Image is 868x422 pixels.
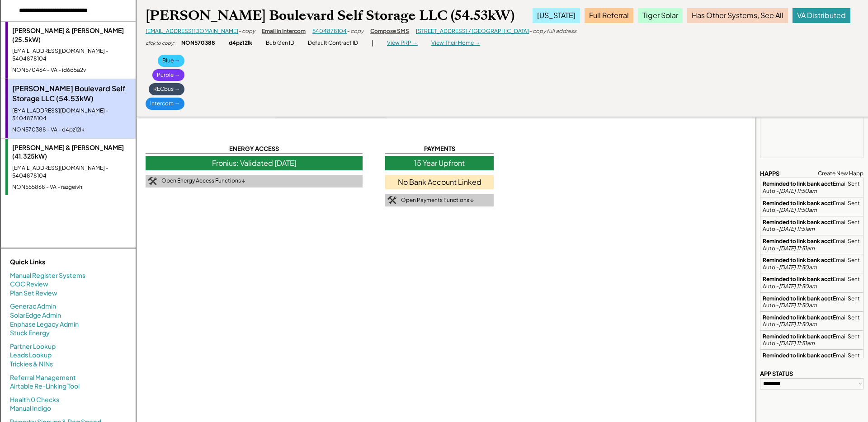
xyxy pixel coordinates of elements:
[763,238,833,244] strong: Reminded to link bank acct
[431,39,480,47] div: View Their Home →
[779,340,815,347] em: [DATE] 11:51am
[370,28,409,35] div: Compose SMS
[779,321,817,328] em: [DATE] 11:50am
[146,28,238,34] a: [EMAIL_ADDRESS][DOMAIN_NAME]
[763,180,833,187] strong: Reminded to link bank acct
[10,373,76,382] a: Referral Management
[10,320,79,329] a: Enphase Legacy Admin
[763,314,833,321] strong: Reminded to link bank acct
[533,8,580,23] div: [US_STATE]
[146,98,184,110] div: Intercom →
[763,219,861,233] div: Email Sent Auto -
[763,333,833,340] strong: Reminded to link bank acct
[10,280,48,289] a: COC Review
[385,145,494,153] div: PAYMENTS
[10,258,100,267] div: Quick Links
[12,126,131,134] div: NON570388 - VA - d4pz12lk
[12,66,131,74] div: NON570464 - VA - id6o5a2v
[779,206,817,213] em: [DATE] 11:50am
[10,289,57,298] a: Plan Set Review
[12,164,131,180] div: [EMAIL_ADDRESS][DOMAIN_NAME] - 5404878104
[10,382,80,391] a: Airtable Re-Linking Tool
[347,28,363,35] div: - copy
[146,156,363,170] div: Fronius: Validated [DATE]
[763,276,861,290] div: Email Sent Auto -
[387,39,418,47] div: View PRP →
[10,360,53,369] a: Trickies & NINs
[266,39,294,47] div: Bub Gen ID
[763,219,833,225] strong: Reminded to link bank acct
[10,395,59,404] a: Health 0 Checks
[229,39,252,47] div: d4pz12lk
[148,177,157,185] img: tool-icon.png
[152,69,184,81] div: Purple →
[401,197,474,204] div: Open Payments Functions ↓
[763,295,833,302] strong: Reminded to link bank acct
[416,28,529,34] a: [STREET_ADDRESS] / [GEOGRAPHIC_DATA]
[763,180,861,194] div: Email Sent Auto -
[779,264,817,271] em: [DATE] 11:50am
[10,302,56,311] a: Generac Admin
[12,143,131,161] div: [PERSON_NAME] & [PERSON_NAME] (41.325kW)
[763,200,833,206] strong: Reminded to link bank acct
[763,276,833,282] strong: Reminded to link bank acct
[10,404,51,413] a: Manual Indigo
[146,40,175,46] div: click to copy:
[779,188,817,194] em: [DATE] 11:50am
[149,83,184,95] div: RECbus →
[763,352,861,366] div: Email Sent Auto -
[818,170,863,178] div: Create New Happ
[638,8,683,23] div: Tiger Solar
[763,295,861,309] div: Email Sent Auto -
[12,26,131,44] div: [PERSON_NAME] & [PERSON_NAME] (25.5kW)
[793,8,850,23] div: VA Distributed
[10,311,61,320] a: SolarEdge Admin
[12,84,131,104] div: [PERSON_NAME] Boulevard Self Storage LLC (54.53kW)
[763,238,861,252] div: Email Sent Auto -
[161,177,245,185] div: Open Energy Access Functions ↓
[12,47,131,63] div: [EMAIL_ADDRESS][DOMAIN_NAME] - 5404878104
[387,196,396,204] img: tool-icon.png
[238,28,255,35] div: - copy
[312,28,347,34] a: 5404878104
[10,271,85,280] a: Manual Register Systems
[10,351,52,360] a: Leads Lookup
[763,352,833,359] strong: Reminded to link bank acct
[763,200,861,214] div: Email Sent Auto -
[763,333,861,347] div: Email Sent Auto -
[308,39,358,47] div: Default Contract ID
[12,107,131,122] div: [EMAIL_ADDRESS][DOMAIN_NAME] - 5404878104
[585,8,633,23] div: Full Referral
[146,145,363,153] div: ENERGY ACCESS
[763,314,861,328] div: Email Sent Auto -
[687,8,788,23] div: Has Other Systems, See All
[385,175,494,189] div: No Bank Account Linked
[372,38,373,47] div: |
[262,28,306,35] div: Email in Intercom
[779,245,815,252] em: [DATE] 11:51am
[10,328,50,338] a: Stuck Energy
[760,169,779,178] div: HAPPS
[12,183,131,191] div: NON555868 - VA - razgeivh
[779,283,817,290] em: [DATE] 11:50am
[385,156,494,170] div: 15 Year Upfront
[763,257,861,271] div: Email Sent Auto -
[763,257,833,263] strong: Reminded to link bank acct
[181,39,215,47] div: NON570388
[760,370,793,378] div: APP STATUS
[158,55,184,67] div: Blue →
[146,7,514,24] div: [PERSON_NAME] Boulevard Self Storage LLC (54.53kW)
[10,342,56,351] a: Partner Lookup
[779,302,817,309] em: [DATE] 11:50am
[529,28,576,35] div: - copy full address
[779,225,815,232] em: [DATE] 11:51am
